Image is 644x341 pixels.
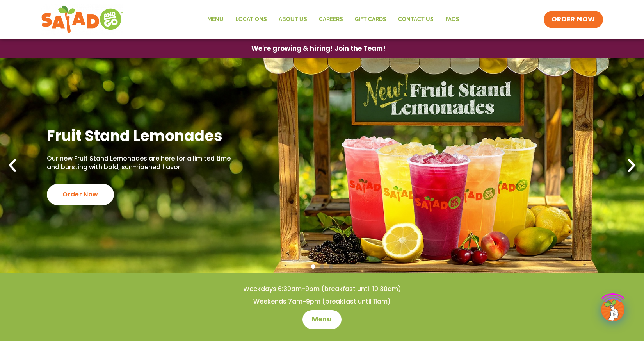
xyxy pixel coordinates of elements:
a: Contact Us [392,11,439,29]
div: Order Now [47,184,114,205]
h2: Fruit Stand Lemonades [47,126,244,145]
span: Go to slide 1 [311,264,315,269]
span: Menu [312,315,332,324]
a: GIFT CARDS [349,11,392,29]
a: Menu [201,11,229,29]
div: Next slide [623,157,640,174]
a: FAQs [439,11,465,29]
h4: Weekdays 6:30am-9pm (breakfast until 10:30am) [16,285,628,293]
a: Locations [229,11,273,29]
h4: Weekends 7am-9pm (breakfast until 11am) [16,297,628,306]
a: About Us [273,11,313,29]
span: Go to slide 3 [329,264,333,269]
div: Previous slide [4,157,21,174]
img: new-SAG-logo-768×292 [41,4,123,35]
a: Menu [302,310,341,329]
p: Our new Fruit Stand Lemonades are here for a limited time and bursting with bold, sun-ripened fla... [47,154,244,172]
span: Go to slide 2 [320,264,324,269]
a: We're growing & hiring! Join the Team! [240,39,397,58]
a: Careers [313,11,349,29]
span: We're growing & hiring! Join the Team! [251,45,386,52]
span: ORDER NOW [551,15,595,24]
a: ORDER NOW [544,11,603,28]
nav: Menu [201,11,465,29]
